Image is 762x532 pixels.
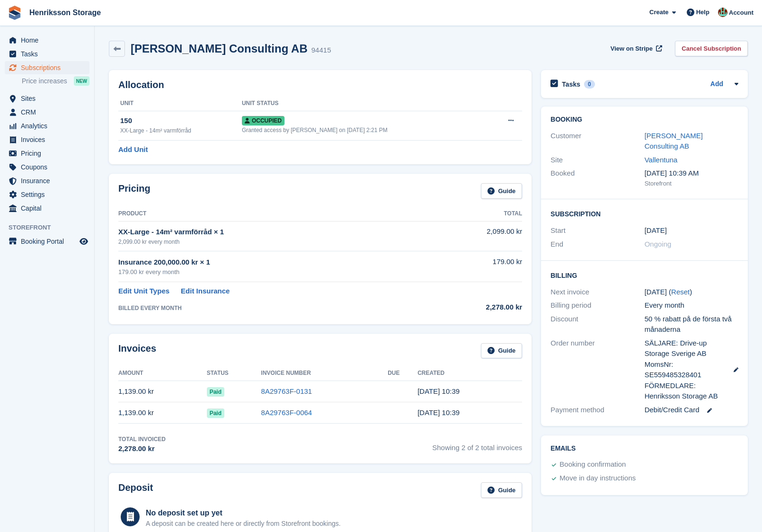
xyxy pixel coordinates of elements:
h2: [PERSON_NAME] Consulting AB [131,42,308,55]
h2: Deposit [118,482,153,498]
span: Tasks [21,47,78,61]
div: Move in day instructions [559,473,636,484]
div: 2,278.00 kr [423,302,523,313]
div: Total Invoiced [118,435,166,443]
a: menu [5,34,89,47]
a: menu [5,47,89,61]
a: Edit Insurance [181,286,230,297]
div: XX-Large - 14m² varmförråd [120,126,242,135]
a: Guide [481,343,523,359]
span: Capital [21,202,78,215]
div: Granted access by [PERSON_NAME] on [DATE] 2:21 PM [242,126,488,134]
div: Customer [550,131,644,152]
span: Storefront [9,223,94,232]
div: Debit/Credit Card [645,405,738,416]
h2: Tasks [562,80,580,89]
th: Invoice Number [261,366,388,381]
div: Booking confirmation [559,459,626,470]
span: Showing 2 of 2 total invoices [432,435,522,454]
td: 1,139.00 kr [118,402,207,424]
span: Price increases [22,77,67,86]
h2: Billing [550,270,738,280]
h2: Subscription [550,209,738,218]
time: 2025-07-08 08:39:05 UTC [417,408,460,417]
div: Booked [550,168,644,188]
a: Guide [481,183,523,199]
h2: Emails [550,445,738,452]
span: Invoices [21,133,78,146]
div: NEW [74,76,89,86]
a: menu [5,235,89,248]
div: Site [550,155,644,166]
td: 2,099.00 kr [423,221,523,251]
th: Amount [118,366,207,381]
div: Insurance 200,000.00 kr × 1 [118,257,423,268]
a: 8A29763F-0131 [261,387,312,395]
div: Payment method [550,405,644,416]
img: Isak Martinelle [718,8,727,17]
span: Pricing [21,147,78,160]
span: Booking Portal [21,235,78,248]
span: Analytics [21,119,78,133]
span: Help [696,8,709,17]
p: A deposit can be created here or directly from Storefront bookings. [146,519,341,529]
h2: Booking [550,116,738,124]
div: 0 [584,80,595,89]
a: Reset [671,288,690,296]
th: Unit Status [242,96,488,111]
a: menu [5,92,89,105]
span: SÄLJARE: Drive-up Storage Sverige AB MomsNr: SE559485328401 FÖRMEDLARE: Henriksson Storage AB [645,338,724,402]
a: Henriksson Storage [26,5,105,20]
div: Order number [550,338,644,402]
span: Subscriptions [21,61,78,74]
span: Ongoing [645,240,672,248]
div: Every month [645,300,738,311]
a: Add Unit [118,144,148,155]
a: [PERSON_NAME] Consulting AB [645,132,703,151]
span: Create [649,8,668,17]
a: Edit Unit Types [118,286,169,297]
h2: Pricing [118,183,151,199]
div: 50 % rabatt på de första två månaderna [645,314,738,335]
a: Price increases NEW [22,76,89,86]
div: Storefront [645,179,738,188]
td: 179.00 kr [423,251,523,282]
time: 2025-08-08 08:39:16 UTC [417,387,460,395]
th: Unit [118,96,242,111]
a: 8A29763F-0064 [261,408,312,417]
div: 94415 [311,45,331,56]
th: Created [417,366,522,381]
h2: Invoices [118,343,156,359]
div: [DATE] 10:39 AM [645,168,738,179]
span: Home [21,34,78,47]
a: Cancel Subscription [675,41,748,56]
a: menu [5,202,89,215]
a: Guide [481,482,523,498]
th: Status [207,366,261,381]
a: menu [5,188,89,201]
div: End [550,239,644,250]
a: Preview store [78,236,89,247]
time: 2025-07-07 22:00:00 UTC [645,225,667,236]
span: Settings [21,188,78,201]
div: No deposit set up yet [146,507,341,519]
a: Add [710,79,723,90]
th: Due [388,366,417,381]
span: View on Stripe [611,44,653,53]
span: Sites [21,92,78,105]
span: Account [729,8,753,18]
img: stora-icon-8386f47178a22dfd0bd8f6a31ec36ba5ce8667c1dd55bd0f319d3a0aa187defe.svg [8,6,22,20]
div: [DATE] ( ) [645,287,738,298]
h2: Allocation [118,80,522,90]
a: menu [5,61,89,74]
span: Paid [207,387,224,397]
div: XX-Large - 14m² varmförråd × 1 [118,227,423,238]
div: 2,099.00 kr every month [118,238,423,246]
div: BILLED EVERY MONTH [118,304,423,312]
span: Occupied [242,116,284,125]
div: Next invoice [550,287,644,298]
a: Vallentuna [645,156,678,164]
span: Insurance [21,174,78,187]
th: Product [118,206,423,222]
span: CRM [21,106,78,119]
